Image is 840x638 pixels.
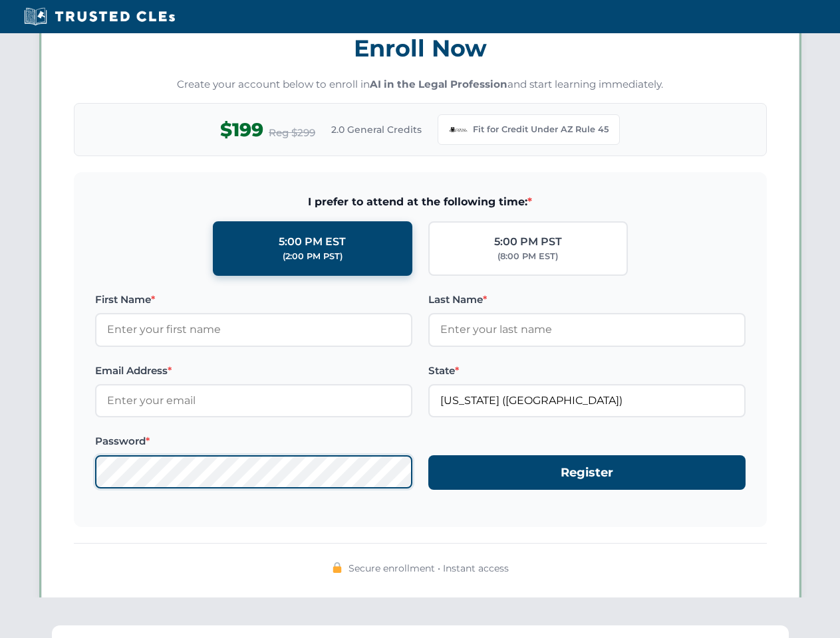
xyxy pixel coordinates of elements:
span: Secure enrollment • Instant access [349,561,509,576]
label: Email Address [95,363,412,379]
input: Enter your last name [428,313,746,346]
img: 🔒 [332,562,343,573]
span: 2.0 General Credits [331,122,422,137]
label: State [428,363,746,379]
img: Arizona Bar [449,120,468,139]
label: First Name [95,292,412,308]
img: Trusted CLEs [20,7,179,27]
span: Reg $299 [269,125,315,141]
span: I prefer to attend at the following time: [95,193,746,211]
div: 5:00 PM EST [279,233,346,251]
div: (2:00 PM PST) [283,250,343,263]
span: Fit for Credit Under AZ Rule 45 [473,123,609,136]
label: Last Name [428,292,746,308]
div: 5:00 PM PST [494,233,562,251]
span: $199 [220,115,263,145]
input: Enter your first name [95,313,412,346]
label: Password [95,433,412,449]
input: Arizona (AZ) [428,384,746,417]
h3: Enroll Now [74,27,767,69]
input: Enter your email [95,384,412,417]
p: Create your account below to enroll in and start learning immediately. [74,77,767,92]
button: Register [428,455,746,490]
strong: AI in the Legal Profession [370,78,507,90]
div: (8:00 PM EST) [497,250,558,263]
